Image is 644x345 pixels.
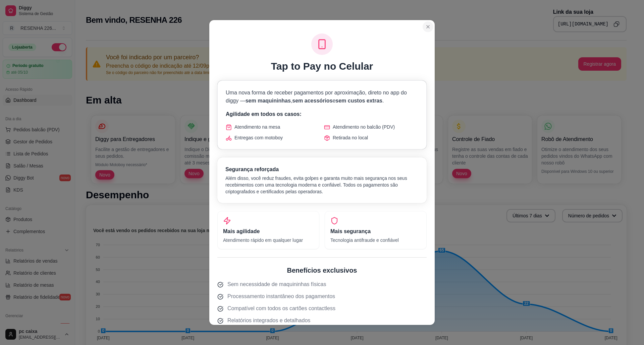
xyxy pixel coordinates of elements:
span: Relatórios integrados e detalhados [227,317,310,325]
span: Processamento instantâneo dos pagamentos [227,292,335,300]
span: sem acessórios [292,98,332,103]
p: Agilidade em todos os casos: [226,110,418,118]
h1: Tap to Pay no Celular [271,60,373,72]
h3: Mais segurança [330,227,421,235]
p: Atendimento rápido em qualquer lugar [223,237,314,244]
p: Uma nova forma de receber pagamentos por aproximação, direto no app do diggy — , e . [226,89,418,105]
span: Atendimento no balcão (PDV) [333,124,395,130]
span: sem custos extras [335,98,382,103]
h2: Benefícios exclusivos [217,266,427,275]
h3: Mais agilidade [223,227,314,235]
span: sem maquininhas [246,98,291,103]
h3: Segurança reforçada [225,165,419,174]
button: Close [423,21,433,32]
p: Além disso, você reduz fraudes, evita golpes e garanta muito mais segurança nos seus recebimentos... [225,175,419,195]
span: Retirada no local [333,134,368,141]
span: Atendimento na mesa [234,124,280,130]
p: Tecnologia antifraude e confiável [330,237,421,244]
span: Entregas com motoboy [234,134,283,141]
span: Compatível com todos os cartões contactless [227,304,335,313]
span: Sem necessidade de maquininhas físicas [227,280,326,288]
